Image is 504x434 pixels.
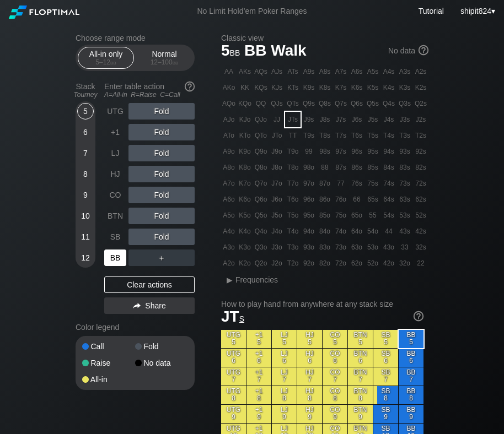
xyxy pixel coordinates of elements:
div: Q4o [253,224,269,239]
div: KJs [269,80,285,95]
div: HJ 6 [297,349,322,367]
div: BB 5 [399,330,423,348]
div: T9s [301,128,317,143]
div: +1 9 [246,405,271,423]
div: Fold [128,187,195,203]
div: 84o [317,224,333,239]
div: K3s [397,80,412,95]
div: T6o [285,192,301,207]
div: 92s [413,144,428,159]
div: A=All-in R=Raise C=Call [104,91,195,99]
div: 83o [317,240,333,255]
div: SB [104,229,126,245]
div: +1 [104,124,126,140]
div: LJ 5 [272,330,297,348]
div: QTo [253,128,269,143]
div: SB 9 [373,405,398,423]
div: K5s [365,80,380,95]
div: AQs [253,64,269,79]
div: 55 [365,208,380,223]
div: ▸ [222,273,237,286]
div: 65s [365,192,380,207]
div: A3s [397,64,412,79]
div: J9s [301,112,317,127]
div: 99 [301,144,317,159]
div: QTs [285,96,301,111]
div: J8o [269,160,285,175]
img: help.32db89a4.svg [417,44,430,56]
div: 42s [413,224,428,239]
div: 74o [333,224,348,239]
div: Fold [128,124,195,140]
div: LJ 7 [272,367,297,386]
div: 76s [349,176,364,191]
div: Call [82,343,135,350]
div: T3o [285,240,301,255]
div: J3s [397,112,412,127]
div: AKo [221,80,237,95]
div: T8o [285,160,301,175]
div: UTG 5 [221,330,246,348]
div: 65o [349,208,364,223]
div: Q7o [253,176,269,191]
div: BB 9 [399,405,423,423]
div: 73o [333,240,348,255]
div: 88 [317,160,333,175]
div: K8o [237,160,253,175]
div: A6s [349,64,364,79]
span: BB Walk [243,42,308,61]
div: J7s [333,112,348,127]
span: bb [173,58,179,66]
div: 95s [365,144,380,159]
div: 54o [365,224,380,239]
div: 86s [349,160,364,175]
div: A5s [365,64,380,79]
div: UTG [104,103,126,120]
div: QJo [253,112,269,127]
div: 86o [317,192,333,207]
div: J5o [269,208,285,223]
div: Q5o [253,208,269,223]
div: T6s [349,128,364,143]
div: 76o [333,192,348,207]
div: 85o [317,208,333,223]
div: 94o [301,224,317,239]
div: All-in only [81,47,131,68]
div: 64s [381,192,396,207]
div: Tourney [71,91,100,99]
span: s [239,312,244,324]
div: Fold [128,229,195,245]
div: CO [104,187,126,203]
div: 66 [349,192,364,207]
div: 11 [77,229,94,245]
div: A9s [301,64,317,79]
div: J6s [349,112,364,127]
div: T2o [285,256,301,271]
div: 74s [381,176,396,191]
div: K7s [333,80,348,95]
div: 52s [413,208,428,223]
div: 94s [381,144,396,159]
div: 32s [413,240,428,255]
span: shipit824 [460,7,491,15]
div: 72s [413,176,428,191]
div: HJ [104,166,126,182]
div: UTG 6 [221,349,246,367]
div: A8s [317,64,333,79]
div: HJ 9 [297,405,322,423]
div: J8s [317,112,333,127]
div: J9o [269,144,285,159]
div: 42o [381,256,396,271]
div: ATo [221,128,237,143]
div: 92o [301,256,317,271]
div: 85s [365,160,380,175]
div: KQo [237,96,253,111]
div: 5 [77,103,94,120]
div: A3o [221,240,237,255]
div: 8 [77,166,94,182]
div: 95o [301,208,317,223]
div: Fold [128,208,195,224]
div: 62o [349,256,364,271]
div: Q2s [413,96,428,111]
div: 87o [317,176,333,191]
